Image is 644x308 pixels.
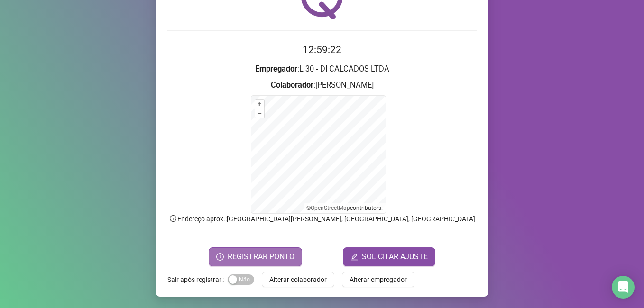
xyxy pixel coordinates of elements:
[303,44,341,55] time: 12:59:22
[343,247,435,266] button: editSOLICITAR AJUSTE
[311,205,350,211] a: OpenStreetMap
[209,247,302,266] button: REGISTRAR PONTO
[255,109,264,118] button: –
[306,205,383,211] li: © contributors.
[167,272,228,287] label: Sair após registrar
[269,274,327,285] span: Alterar colaborador
[228,251,294,263] span: REGISTRAR PONTO
[262,272,334,287] button: Alterar colaborador
[167,214,477,224] p: Endereço aprox. : [GEOGRAPHIC_DATA][PERSON_NAME], [GEOGRAPHIC_DATA], [GEOGRAPHIC_DATA]
[342,272,414,287] button: Alterar empregador
[362,251,428,263] span: SOLICITAR AJUSTE
[216,253,224,261] span: clock-circle
[612,276,635,299] div: Open Intercom Messenger
[255,64,297,73] strong: Empregador
[167,63,477,75] h3: : L 30 - DI CALCADOS LTDA
[167,79,477,91] h3: : [PERSON_NAME]
[271,81,313,90] strong: Colaborador
[350,274,407,285] span: Alterar empregador
[169,214,177,223] span: info-circle
[350,253,358,261] span: edit
[255,100,264,109] button: +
